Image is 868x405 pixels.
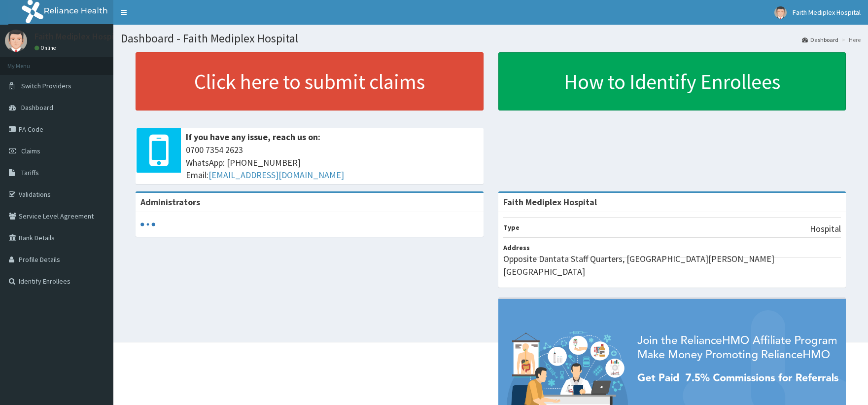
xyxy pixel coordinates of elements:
[503,196,597,208] strong: Faith Mediplex Hospital
[21,168,39,177] span: Tariffs
[35,32,125,41] p: Faith Mediplex Hospital
[186,144,479,182] span: 0700 7354 2623 WhatsApp: [PHONE_NUMBER] Email:
[21,147,40,155] span: Claims
[21,81,71,90] span: Switch Providers
[498,52,846,110] a: How to Identify Enrollees
[503,253,841,278] p: Opposite Dantata Staff Quarters, [GEOGRAPHIC_DATA][PERSON_NAME][GEOGRAPHIC_DATA]
[21,103,53,112] span: Dashboard
[136,52,484,110] a: Click here to submit claims
[503,243,530,252] b: Address
[503,223,520,232] b: Type
[186,131,320,143] b: If you have any issue, reach us on:
[208,169,344,181] a: [EMAIL_ADDRESS][DOMAIN_NAME]
[140,217,155,232] svg: audio-loading
[5,30,27,52] img: User Image
[793,8,861,17] span: Faith Mediplex Hospital
[839,36,861,44] li: Here
[802,36,838,44] a: Dashboard
[774,6,787,19] img: User Image
[140,196,200,208] b: Administrators
[35,44,58,51] a: Online
[810,222,841,235] p: Hospital
[121,32,861,45] h1: Dashboard - Faith Mediplex Hospital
